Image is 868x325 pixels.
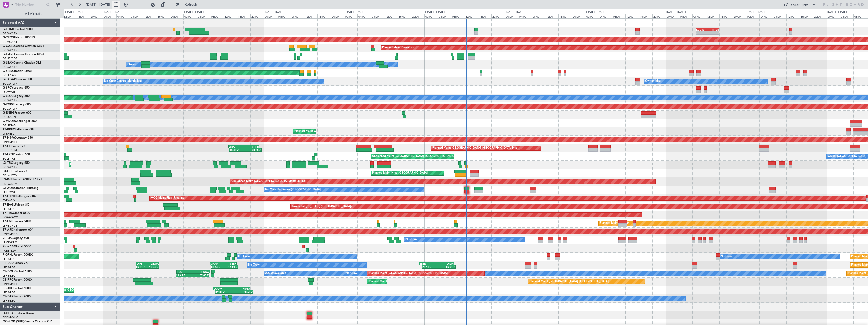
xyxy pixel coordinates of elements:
[104,77,142,85] div: No Crew Cannes (Mandelieu)
[3,245,14,248] span: 9H-YAA
[3,153,30,156] a: T7-LZZIPraetor 600
[369,278,448,286] div: Planned Maint [GEOGRAPHIC_DATA] ([GEOGRAPHIC_DATA])
[3,61,41,64] a: G-LEAXCessna Citation XLS
[3,224,17,228] a: LFMN/NCE
[545,14,558,18] div: 12:00
[292,203,352,210] div: Grounded [US_STATE] ([GEOGRAPHIC_DATA])
[317,14,331,18] div: 16:00
[3,240,17,244] a: LFMD/CEQ
[3,249,16,253] a: FCBB/BZV
[3,70,12,73] span: G-SIRS
[692,14,706,18] div: 08:00
[786,14,800,18] div: 12:00
[3,48,18,52] a: EGGW/LTN
[382,44,415,52] div: Planned Maint Dusseldorf
[90,14,103,18] div: 20:00
[238,253,250,260] div: No Crew
[3,195,36,198] a: T7-DYNChallenger 604
[234,290,253,293] div: 20:55 Z
[3,295,13,298] span: CS-DTR
[3,95,30,98] a: G-LEGCLegacy 600
[104,10,123,14] div: [DATE] - [DATE]
[696,31,707,34] div: -
[425,10,445,14] div: [DATE] - [DATE]
[719,14,733,18] div: 16:00
[6,10,55,18] button: All Aircraft
[3,253,33,256] a: F-GPNJFalcon 900EX
[3,132,14,136] a: LTBA/ISL
[13,12,53,16] span: All Aircraft
[707,31,719,34] div: -
[3,128,35,131] a: T7-BREChallenger 604
[3,28,15,31] span: G-FOMO
[245,148,261,151] div: 23:25 Z
[3,195,14,198] span: T7-DYN
[411,14,424,18] div: 20:00
[230,148,245,151] div: 13:45 Z
[3,45,44,48] a: G-GAALCessna Citation XLS+
[223,262,236,265] div: SBBR
[357,14,371,18] div: 04:00
[759,14,773,18] div: 04:00
[345,10,364,14] div: [DATE] - [DATE]
[706,14,719,18] div: 12:00
[143,14,157,18] div: 12:00
[432,144,517,152] div: Planned Maint [GEOGRAPHIC_DATA] ([GEOGRAPHIC_DATA] Intl)
[827,14,840,18] div: 00:00
[3,128,13,131] span: T7-BRE
[3,90,16,94] a: LGAV/ATH
[3,312,14,315] span: D-CESA
[193,270,209,273] div: EGGW
[530,278,609,286] div: Planned Maint [GEOGRAPHIC_DATA] ([GEOGRAPHIC_DATA])
[214,287,232,290] div: EGGW
[707,28,719,31] div: KTEB
[518,14,532,18] div: 04:00
[3,107,18,111] a: EGGW/LTN
[3,266,16,269] a: LFPB/LBG
[3,140,18,144] a: DNMM/LOS
[3,295,31,298] a: CS-DTRFalcon 2000
[3,170,28,173] a: LX-GBHFalcon 7X
[3,28,33,31] a: G-FOMOGlobal 6000
[345,270,357,277] div: No Crew
[103,14,116,18] div: 00:00
[491,14,505,18] div: 20:00
[3,170,14,173] span: LX-GBH
[3,178,42,181] a: LX-INBFalcon 900EX EASy II
[558,14,572,18] div: 16:00
[116,14,130,18] div: 04:00
[3,320,52,323] a: OO-ROK (SUB)Cessna Citation CJ4
[184,10,204,14] div: [DATE] - [DATE]
[600,219,629,227] div: Planned Maint Chester
[3,215,18,219] a: DGAA/ACC
[3,145,11,148] span: T7-FFI
[224,14,237,18] div: 12:00
[3,220,12,223] span: T7-EMI
[250,14,264,18] div: 20:00
[180,3,202,6] span: Refresh
[3,53,44,56] a: G-GARECessna Citation XLS+
[76,14,90,18] div: 16:00
[3,174,17,177] a: EDLW/DTM
[3,232,18,236] a: DNMM/LOS
[291,14,304,18] div: 08:00
[666,14,679,18] div: 00:00
[679,14,692,18] div: 04:00
[599,14,612,18] div: 04:00
[3,149,17,152] a: VHHH/HKG
[211,265,224,268] div: 08:16 Z
[3,103,14,106] span: G-KGKG
[3,278,32,281] a: CS-RRCFalcon 900LX
[3,187,39,190] a: LX-AOACitation Mustang
[3,32,18,35] a: EGGW/LTN
[612,14,625,18] div: 08:00
[3,287,31,290] a: CS-JHHGlobal 6000
[3,70,32,73] a: G-SIRSCitation Excel
[733,14,746,18] div: 20:00
[147,265,158,268] div: 16:46 Z
[696,28,707,31] div: EGGW
[438,14,451,18] div: 04:00
[137,262,147,265] div: LFPB
[3,145,25,148] a: T7-FFIFalcon 7X
[173,1,203,9] button: Refresh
